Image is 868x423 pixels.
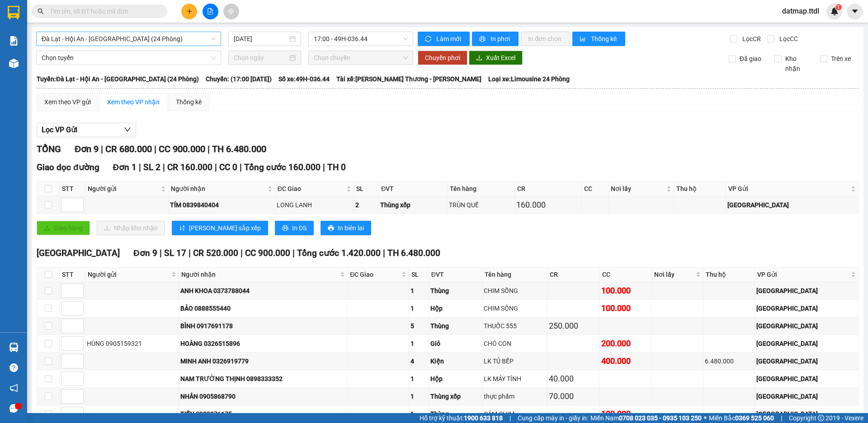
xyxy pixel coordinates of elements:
span: Tài xế: [PERSON_NAME] Thương - [PERSON_NAME] [336,74,481,84]
span: Tổng cước 160.000 [244,162,321,172]
div: [GEOGRAPHIC_DATA] [756,339,857,349]
span: Lọc VP Gửi [42,124,77,135]
td: Đà Nẵng [755,335,859,353]
th: Thu hộ [674,181,726,196]
div: thực phẩm [484,391,546,401]
span: Giao dọc đường [37,162,99,172]
span: | [163,162,165,172]
span: sort-ascending [179,225,185,232]
span: Loại xe: Limousine 24 Phòng [488,74,570,84]
span: Làm mới [436,34,462,44]
span: | [101,144,103,154]
div: ANH KHOA 0373788044 [180,286,346,296]
div: Xem theo VP nhận [107,97,160,107]
span: Số xe: 49H-036.44 [278,74,330,84]
span: | [781,413,782,423]
span: TỔNG [37,144,61,154]
span: Trên xe [827,54,854,64]
div: 100.000 [601,302,650,315]
span: Người nhận [181,270,338,279]
span: SL 17 [164,248,186,258]
span: Đơn 9 [75,144,99,154]
span: aim [228,8,234,14]
span: plus [186,8,193,14]
span: CR 520.000 [193,248,238,258]
div: BẢO 0888555440 [180,303,346,313]
span: CC 0 [219,162,237,172]
div: [GEOGRAPHIC_DATA] [756,321,857,331]
div: [GEOGRAPHIC_DATA] [756,303,857,313]
div: TRÙN QUẾ [449,200,513,210]
span: copyright [818,415,824,421]
th: CR [515,181,581,196]
div: Kiện [430,356,481,366]
div: LK MÁY TÍNH [484,374,546,384]
div: Thùng [430,286,481,296]
span: Đơn 1 [113,162,137,172]
div: Giỏ [430,339,481,349]
th: CC [600,267,652,282]
th: SL [354,181,379,196]
span: caret-down [851,7,859,15]
input: Chọn ngày [234,53,288,63]
div: Thống kê [176,97,202,107]
div: 1 [410,391,427,401]
div: [GEOGRAPHIC_DATA] [727,200,857,210]
span: datmap.ttdl [775,5,826,17]
img: solution-icon [9,36,19,46]
div: 1 [410,303,427,313]
div: Thùng xốp [380,200,446,210]
span: CC 900.000 [159,144,205,154]
img: icon-new-feature [830,7,839,15]
span: down [124,126,131,133]
td: Đà Nẵng [726,196,859,214]
span: file-add [207,8,213,14]
div: 0935445534 [106,39,198,51]
div: [GEOGRAPHIC_DATA] [756,356,857,366]
button: downloadXuất Excel [469,51,523,65]
button: file-add [203,4,218,19]
span: | [208,144,210,154]
div: CHIM SỐNG [484,286,546,296]
div: 2 [355,200,377,210]
span: bar-chart [580,36,587,43]
div: 70.000 [549,390,598,403]
button: plus [181,4,197,19]
span: | [154,144,156,154]
input: Tìm tên, số ĐT hoặc mã đơn [50,6,156,16]
span: Xuất Excel [486,53,515,63]
div: [GEOGRAPHIC_DATA] [8,8,99,28]
div: TÍM 0839840404 [170,200,274,210]
th: Tên hàng [482,267,547,282]
button: Chuyển phơi [418,51,467,65]
input: 15/08/2025 [234,34,288,44]
span: ĐC Giao [278,184,344,194]
span: Chọn chuyến [314,51,408,65]
span: Cung cấp máy in - giấy in: [518,413,588,423]
td: Đà Nẵng [755,353,859,370]
span: Chọn tuyến [42,51,216,65]
b: Tuyến: Đà Lạt - Hội An - [GEOGRAPHIC_DATA] (24 Phòng) [37,75,199,83]
span: Người gửi [88,184,159,194]
span: TH 0 [327,162,346,172]
span: search [38,8,44,14]
div: 4 [410,356,427,366]
span: Người nhận [171,184,266,194]
div: [GEOGRAPHIC_DATA] [756,374,857,384]
span: printer [328,225,334,232]
div: MAI [106,28,198,39]
span: CR : [7,58,21,67]
th: STT [60,181,85,196]
td: Đà Nẵng [755,317,859,335]
div: 5 [410,321,427,331]
div: LK TỦ BẾP [484,356,546,366]
span: | [241,248,243,258]
button: In đơn chọn [521,32,570,46]
div: 6.480.000 [705,356,753,366]
span: CR 160.000 [167,162,212,172]
span: Miền Bắc [709,413,774,423]
span: CC 900.000 [245,248,290,258]
td: Đà Nẵng [755,300,859,317]
span: | [240,162,242,172]
span: | [160,248,162,258]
